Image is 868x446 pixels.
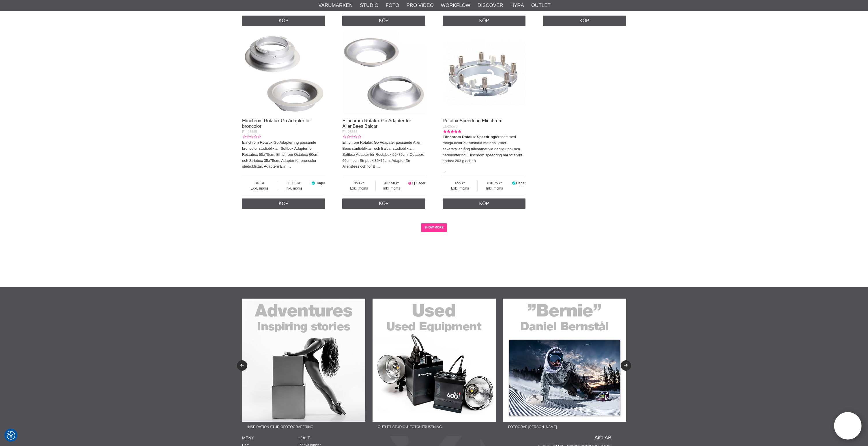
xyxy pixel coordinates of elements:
a: Rotalux Speedring Elinchrom [443,118,502,123]
h4: Hjälp [298,435,353,441]
a: Köp [242,198,325,209]
a: Annons:22-03F banner-sidfot-used.jpgOutlet Studio & Fotoutrustning [373,299,496,432]
span: Exkl. moms [443,186,478,191]
span: Inspiration Studiofotografering [242,422,319,432]
button: Next [621,360,631,371]
strong: Elinchrom Rotalux Speedring [443,135,495,139]
i: I lager [311,181,315,185]
span: Exkl. moms [242,186,277,191]
span: Inkl. moms [277,186,311,191]
img: Rotalux Speedring Elinchrom [443,32,526,115]
a: Studio [360,2,378,9]
a: Discover [478,2,503,9]
a: Aifo AB [594,435,611,440]
span: Outlet Studio & Fotoutrustning [373,422,447,432]
a: Workflow [441,2,470,9]
span: 437.50 [376,181,408,186]
span: EL-26565 [242,130,257,134]
img: Elinchrom Rotalux Go Adapter for AlienBees Balcar [342,32,425,115]
a: Annons:22-02F banner-sidfot-adventures.jpgInspiration Studiofotografering [242,299,365,432]
span: 350 [342,181,375,186]
a: Elinchrom Rotalux Go Adapter for AlienBees Balcar [342,118,411,129]
p: Elinchrom Rotalux Go Adapater passande Alien Bees studioblixtar och Balcar studioblixtar. Softbox... [342,140,425,170]
span: I lager [315,181,325,185]
img: Annons:22-04F banner-sidfot-bernie.jpg [503,299,626,422]
a: … [376,164,380,168]
span: EL-26566 [342,130,357,134]
button: Samtyckesinställningar [7,430,15,441]
a: Köp [443,198,526,209]
span: I lager [516,181,525,185]
a: SHOW MORE [421,223,447,232]
span: EL-26570 [443,124,458,128]
p: Elinchrom Rotalux Go Adapterring passande broncolor studioblixtar. Softbox Adapter för Rectabox 5... [242,140,325,170]
div: Kundbetyg: 0 [242,134,261,140]
span: 655 [443,181,478,186]
a: Köp [342,16,425,26]
span: Inkl. moms [376,186,408,191]
a: … [287,164,291,168]
span: 818.75 [478,181,511,186]
a: Outlet [531,2,551,9]
a: Elinchrom Rotalux Go Adapter för broncolor [242,118,311,129]
h4: Meny [242,435,298,441]
a: Köp [342,198,425,209]
div: Kundbetyg: 0 [342,134,361,140]
img: Elinchrom Rotalux Go Adapter för broncolor [242,32,325,115]
span: Fotograf [PERSON_NAME] [503,422,562,432]
a: … [443,168,446,172]
img: Annons:22-03F banner-sidfot-used.jpg [373,299,496,422]
span: Inkl. moms [478,186,511,191]
p: försedd med rörliga delar av slitstarkt material vilket säkerställer lång hållbarhet vid daglig u... [443,134,526,164]
button: Previous [237,360,247,371]
a: Annons:22-04F banner-sidfot-bernie.jpgFotograf [PERSON_NAME] [503,299,626,432]
a: Hyra [510,2,524,9]
a: Varumärken [319,2,353,9]
img: Revisit consent button [7,431,15,440]
div: Kundbetyg: 5.00 [443,129,461,134]
span: 840 [242,181,277,186]
span: Exkl. moms [342,186,375,191]
span: Ej i lager [412,181,425,185]
a: Pro Video [406,2,433,9]
i: I lager [511,181,516,185]
a: Köp [443,16,526,26]
a: Köp [543,16,626,26]
i: Ej i lager [407,181,412,185]
span: 1 050 [277,181,311,186]
a: Foto [386,2,399,9]
a: Köp [242,16,325,26]
img: Annons:22-02F banner-sidfot-adventures.jpg [242,299,365,422]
